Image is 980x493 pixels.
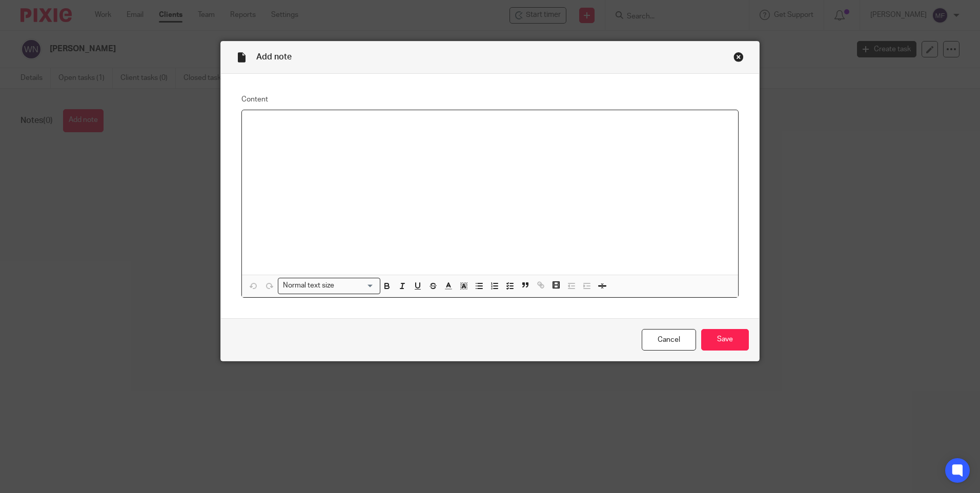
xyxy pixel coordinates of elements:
[733,52,744,62] div: Close this dialog window
[701,329,749,351] input: Save
[241,94,739,105] label: Content
[278,278,380,294] div: Search for option
[256,53,292,61] span: Add note
[337,280,374,291] input: Search for option
[642,329,696,351] a: Cancel
[280,280,336,291] span: Normal text size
